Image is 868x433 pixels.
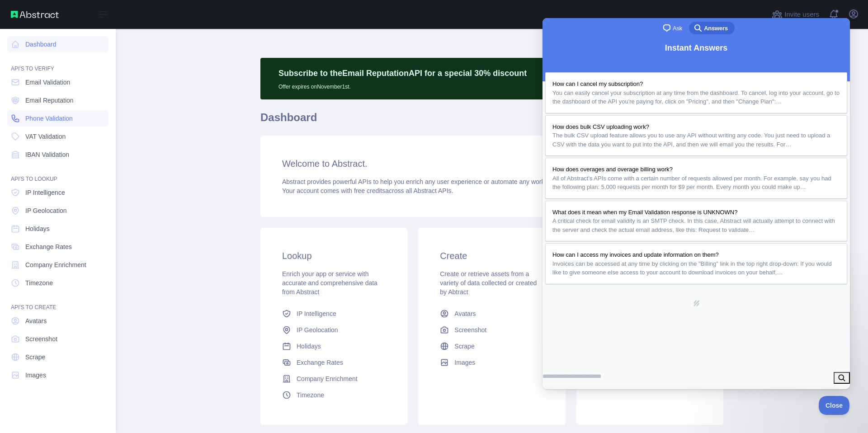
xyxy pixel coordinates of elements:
[7,146,108,163] a: IBAN Validation
[11,11,59,18] img: Abstract API
[454,342,474,351] span: Scrape
[436,306,547,322] a: Avatars
[282,157,702,170] h3: Welcome to Abstract.
[297,374,358,383] span: Company Enrichment
[440,270,537,296] span: Create or retrieve assets from a variety of data collected or created by Abtract
[25,150,69,159] span: IBAN Validation
[7,367,108,383] a: Images
[7,202,108,219] a: IP Geolocation
[7,128,108,145] a: VAT Validation
[7,54,108,72] div: API'S TO VERIFY
[784,9,819,20] span: Invite users
[25,353,45,362] span: Scrape
[25,278,53,287] span: Timezone
[282,178,557,185] span: Abstract provides powerful APIs to help you enrich any user experience or automate any workflow.
[7,184,108,201] a: IP Intelligence
[354,187,385,194] span: free credits
[7,293,108,311] div: API'S TO CREATE
[25,316,47,325] span: Avatars
[25,334,57,344] span: Screenshot
[7,239,108,255] a: Exchange Rates
[25,260,86,269] span: Company Enrichment
[297,342,321,351] span: Holidays
[7,349,108,365] a: Scrape
[542,18,850,389] iframe: Help Scout Beacon - Live Chat, Contact Form, and Knowledge Base
[25,188,65,197] span: IP Intelligence
[297,391,324,400] span: Timezone
[278,306,389,322] a: IP Intelligence
[282,270,377,296] span: Enrich your app or service with accurate and comprehensive data from Abstract
[278,387,389,403] a: Timezone
[7,221,108,237] a: Holidays
[278,80,527,90] p: Offer expires on November 1st.
[278,322,389,338] a: IP Geolocation
[278,67,527,80] p: Subscribe to the Email Reputation API for a special 30 % discount
[25,114,73,123] span: Phone Validation
[25,206,67,215] span: IP Geolocation
[297,325,338,334] span: IP Geolocation
[25,224,50,233] span: Holidays
[282,187,453,194] span: Your account comes with across all Abstract APIs.
[7,92,108,108] a: Email Reputation
[770,7,821,22] button: Invite users
[25,96,74,105] span: Email Reputation
[7,165,108,183] div: API'S TO LOOKUP
[7,36,108,52] a: Dashboard
[278,354,389,371] a: Exchange Rates
[282,249,386,262] h3: Lookup
[7,313,108,329] a: Avatars
[819,396,850,415] iframe: Help Scout Beacon - Close
[25,78,70,87] span: Email Validation
[297,309,336,318] span: IP Intelligence
[25,132,66,141] span: VAT Validation
[7,74,108,90] a: Email Validation
[454,358,475,367] span: Images
[25,371,46,380] span: Images
[278,371,389,387] a: Company Enrichment
[278,338,389,354] a: Holidays
[454,325,486,334] span: Screenshot
[7,275,108,291] a: Timezone
[454,309,476,318] span: Avatars
[7,331,108,347] a: Screenshot
[25,242,72,251] span: Exchange Rates
[7,110,108,127] a: Phone Validation
[436,338,547,354] a: Scrape
[7,257,108,273] a: Company Enrichment
[436,354,547,371] a: Images
[436,322,547,338] a: Screenshot
[297,358,343,367] span: Exchange Rates
[260,110,723,132] h1: Dashboard
[440,249,543,262] h3: Create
